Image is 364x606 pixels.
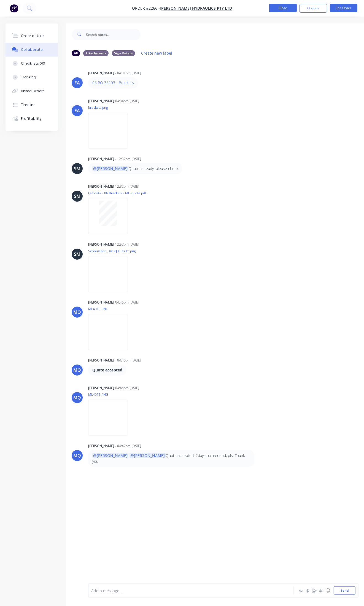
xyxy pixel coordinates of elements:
p: Q-12942 - 06 Brackets - MC-quote.pdf [88,191,146,195]
div: - 04:46pm [DATE] [115,358,141,363]
button: Close [269,4,297,12]
button: Profitability [6,112,58,126]
div: [PERSON_NAME] [88,99,114,103]
div: Attachments [83,50,109,56]
div: [PERSON_NAME] [88,386,114,390]
span: Order #2266 - [132,6,160,11]
button: Options [300,4,327,13]
div: - 04:31pm [DATE] [115,71,141,76]
p: Quote is ready, please check [92,166,178,171]
div: - 04:47pm [DATE] [115,443,141,448]
span: @[PERSON_NAME] [92,166,128,171]
div: [PERSON_NAME] [88,184,114,189]
input: Search notes... [86,29,141,40]
button: Edit Order [330,4,357,12]
button: Aa [298,587,304,594]
div: [PERSON_NAME] [88,358,114,363]
div: 04:46pm [DATE] [115,386,139,390]
div: Timeline [21,102,36,107]
div: Checklists 0/3 [21,61,45,66]
a: [PERSON_NAME] Hydraulics Pty Ltd [160,6,232,11]
div: Sign Details [112,50,135,56]
div: [PERSON_NAME] [88,156,114,161]
strong: Quote accepted [92,367,122,373]
p: Quote accepted. 2days turnaround, pls. Thank you [92,453,250,464]
div: [PERSON_NAME] [88,443,114,448]
span: @[PERSON_NAME] [130,453,166,458]
span: @[PERSON_NAME] [92,453,128,458]
div: [PERSON_NAME] [88,242,114,247]
div: Collaborate [21,47,43,52]
div: MQ [73,367,81,373]
button: Tracking [6,70,58,84]
p: Screenshot [DATE] 105715.png [88,249,136,253]
a: 06 PO 36193 - Brackets [92,80,134,85]
div: MQ [73,309,81,315]
div: - 12:32pm [DATE] [115,156,141,161]
button: Checklists 0/3 [6,57,58,70]
button: Send [334,586,355,595]
button: Collaborate [6,43,58,57]
div: 04:46pm [DATE] [115,300,139,305]
div: SM [74,193,80,200]
div: [PERSON_NAME] [88,71,114,76]
button: Linked Orders [6,84,58,98]
div: FA [74,107,80,114]
div: FA [74,79,80,86]
div: 12:57pm [DATE] [115,242,139,247]
div: MQ [73,394,81,401]
button: Order details [6,29,58,43]
button: @ [304,587,311,594]
p: ML4010.PNG [88,307,133,311]
div: [PERSON_NAME] [88,300,114,305]
div: 12:32pm [DATE] [115,184,139,189]
div: Linked Orders [21,89,45,94]
div: Order details [21,33,44,38]
p: ML4011.PNG [88,392,133,397]
button: ☺ [324,587,331,594]
div: 04:34pm [DATE] [115,99,139,103]
div: Profitability [21,116,42,121]
div: SM [74,251,80,257]
div: All [72,50,80,56]
img: Factory [10,4,18,12]
button: Timeline [6,98,58,112]
p: brackets.png [88,105,133,110]
div: SM [74,165,80,172]
div: MQ [73,452,81,459]
button: Create new label [138,49,175,57]
div: Tracking [21,75,36,80]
